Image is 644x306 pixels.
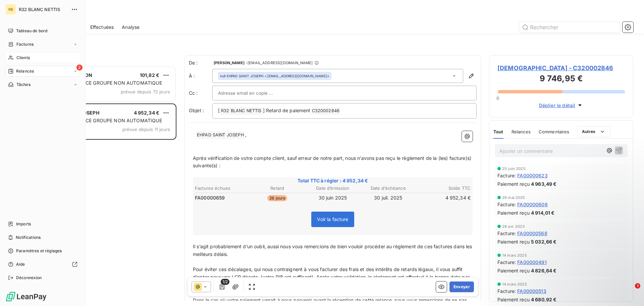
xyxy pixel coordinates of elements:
span: Facture : [497,288,516,295]
div: <[EMAIL_ADDRESS][DOMAIN_NAME]> [220,74,329,78]
span: Paiement reçu [497,180,530,187]
span: Facture : [497,172,516,179]
span: 26 jours [267,195,287,201]
span: [ [218,107,220,113]
th: Date d’émission [305,185,360,192]
iframe: Intercom live chat [621,283,637,299]
span: 5 032,66 € [531,238,557,245]
h3: 9 746,95 € [497,73,625,86]
a: Clients [5,52,80,63]
span: FA00000659 [195,194,225,201]
span: Imports [16,221,31,227]
span: R32 BLANC NETTIS [19,7,67,12]
input: Adresse email en copie ... [218,88,290,98]
span: Voir la facture [317,216,348,222]
span: Tout [493,129,503,134]
span: 14 mars 2025 [502,282,527,286]
td: 30 juin 2025 [305,194,360,202]
a: 2Relances [5,66,80,77]
span: Facture : [497,259,516,266]
span: FA00000513 [517,288,546,295]
span: 101,82 € [140,72,159,78]
img: Logo LeanPay [5,291,47,302]
span: 4 952,34 € [134,110,160,116]
a: Aide [5,259,80,270]
iframe: Intercom notifications message [510,241,644,288]
span: EHPAD SAINT JOSEPH [196,131,245,139]
span: 4 963,49 € [531,180,557,187]
span: Pour éviter ces décalages, qui nous contraignent à vous facturer des frais et des intérêts de ret... [193,266,471,288]
span: , [245,132,247,137]
span: Analyse [122,24,140,31]
a: Imports [5,219,80,229]
div: grid [32,66,176,306]
span: FA00000623 [517,172,548,179]
span: FA00000606 [517,201,548,208]
span: Paiement reçu [497,296,530,303]
th: Factures échues [195,185,249,192]
label: Cc : [189,90,212,96]
span: ] Retard de paiement [263,107,311,113]
span: Total TTC à régler : 4 952,34 € [194,177,472,184]
span: Effectuées [90,24,114,31]
td: 4 952,34 € [416,194,471,202]
span: 2 [76,64,83,71]
th: Date d’échéance [361,185,416,192]
span: Déplier le détail [539,102,576,109]
span: Clients [16,55,30,61]
span: [DEMOGRAPHIC_DATA] - C320002846 [497,63,625,73]
span: Il s’agit probablement d’un oubli, aussi nous vous remercions de bien vouloir procéder au règleme... [193,244,474,257]
span: [PERSON_NAME] [214,61,245,65]
a: Tableau de bord [5,26,80,36]
span: prévue depuis 11 jours [122,127,170,132]
span: Factures [16,41,34,47]
span: De : [189,59,212,66]
span: - [EMAIL_ADDRESS][DOMAIN_NAME] [246,61,313,65]
span: 26 mai 2025 [502,195,525,200]
span: 28 avr. 2025 [502,224,525,228]
th: Solde TTC [416,185,471,192]
span: null EHPAD SAINT JOSEPH [220,74,263,78]
span: Après vérification de votre compte client, sauf erreur de notre part, nous n’avons pas reçu le rè... [193,155,473,169]
span: Tâches [16,82,31,88]
span: Notifications [16,234,41,241]
span: PLAN DE RELANCE GROUPE NON AUTOMATIQUE [48,80,162,86]
span: C320002846 [311,107,341,115]
span: 4 680,92 € [531,296,557,303]
span: Commentaires [539,129,570,134]
input: Rechercher [519,22,620,33]
span: Aide [16,261,25,267]
span: Relances [512,129,531,134]
span: Relances [16,68,34,74]
a: Paramètres et réglages [5,246,80,256]
span: 25 juin 2025 [502,167,526,171]
span: Facture : [497,230,516,237]
span: 4 914,01 € [531,209,555,216]
span: 1/2 [221,279,229,285]
span: Paiement reçu [497,238,530,245]
span: 1 [635,283,640,289]
span: prévue depuis 72 jours [121,89,170,94]
span: Paramètres et réglages [16,248,62,254]
button: Déplier le détail [537,101,586,109]
span: FA00000568 [517,230,547,237]
span: Facture : [497,201,516,208]
th: Retard [250,185,305,192]
span: R32 BLANC NETTIS [220,107,262,115]
span: 14 mars 2025 [502,253,527,257]
button: Autres [578,126,610,137]
span: Paiement reçu [497,267,530,274]
span: 0 [496,95,499,101]
a: Tâches [5,79,80,90]
span: Objet : [189,107,204,113]
span: Déconnexion [16,275,42,281]
button: Envoyer [449,281,474,292]
td: 30 juil. 2025 [361,194,416,202]
span: Tableau de bord [16,28,47,34]
div: RB [5,4,16,15]
label: À : [189,73,212,79]
span: PLAN DE RELANCE GROUPE NON AUTOMATIQUE [48,118,162,123]
span: Paiement reçu [497,209,530,216]
a: Factures [5,39,80,50]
